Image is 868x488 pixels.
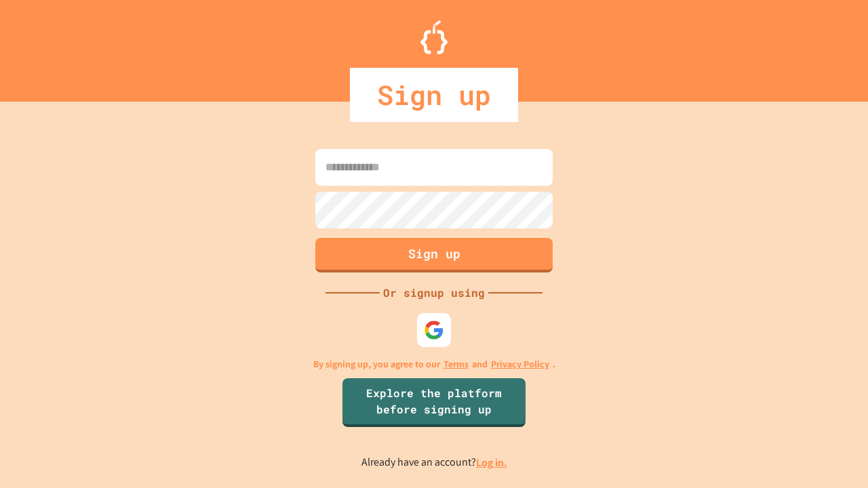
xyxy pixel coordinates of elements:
[476,455,507,470] a: Log in.
[443,357,469,371] a: Terms
[380,285,488,301] div: Or signup using
[315,238,553,272] button: Sign up
[342,378,526,427] a: Explore the platform before signing up
[361,454,507,471] p: Already have an account?
[313,357,555,371] p: By signing up, you agree to our and .
[491,357,549,371] a: Privacy Policy
[350,68,518,122] div: Sign up
[424,320,444,340] img: google-icon.svg
[420,20,448,54] img: Logo.svg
